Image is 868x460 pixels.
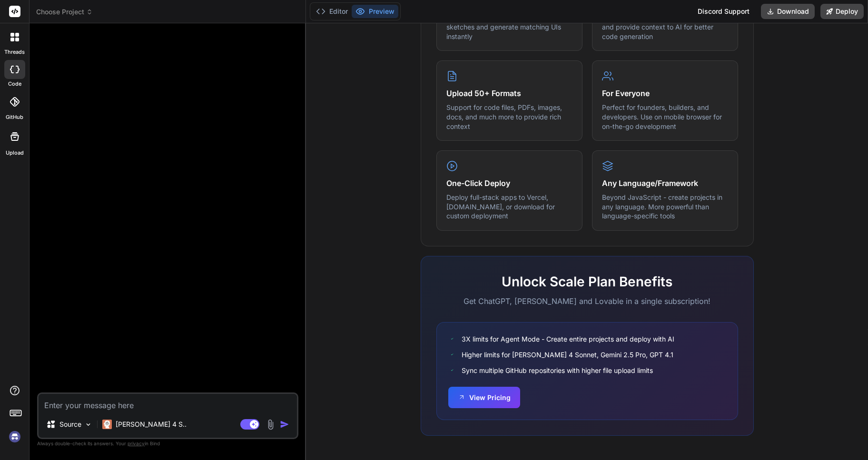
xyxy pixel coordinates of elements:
label: code [8,80,21,88]
img: Claude 4 Sonnet [102,420,112,429]
h4: For Everyone [602,88,728,99]
span: Sync multiple GitHub repositories with higher file upload limits [462,365,653,375]
p: Always double-check its answers. Your in Bind [37,439,298,448]
button: Deploy [820,4,864,19]
img: signin [7,429,23,445]
span: Higher limits for [PERSON_NAME] 4 Sonnet, Gemini 2.5 Pro, GPT 4.1 [462,350,673,360]
div: Discord Support [692,4,755,19]
h2: Unlock Scale Plan Benefits [436,272,738,292]
label: Upload [6,149,24,157]
span: privacy [128,440,145,446]
p: Perfect for founders, builders, and developers. Use on mobile browser for on-the-go development [602,103,728,131]
p: Source [59,420,81,429]
button: Download [761,4,815,19]
p: Get ChatGPT, [PERSON_NAME] and Lovable in a single subscription! [436,295,738,307]
h4: Upload 50+ Formats [446,88,572,99]
p: Support for code files, PDFs, images, docs, and much more to provide rich context [446,103,572,131]
p: Connect repos, talk to your codebase, and provide context to AI for better code generation [602,13,728,41]
p: [PERSON_NAME] 4 S.. [116,420,187,429]
p: Deploy full-stack apps to Vercel, [DOMAIN_NAME], or download for custom deployment [446,193,572,221]
img: icon [280,420,289,429]
img: attachment [265,419,276,430]
button: Editor [312,5,352,18]
button: View Pricing [448,387,520,408]
p: Beyond JavaScript - create projects in any language. More powerful than language-specific tools [602,193,728,221]
img: Pick Models [84,421,92,429]
h4: One-Click Deploy [446,177,572,189]
h4: Any Language/Framework [602,177,728,189]
span: 3X limits for Agent Mode - Create entire projects and deploy with AI [462,334,674,344]
span: Choose Project [36,7,93,17]
p: Upload mockups, screenshots, or sketches and generate matching UIs instantly [446,13,572,41]
label: threads [4,48,25,56]
label: GitHub [6,113,23,121]
button: Preview [352,5,398,18]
